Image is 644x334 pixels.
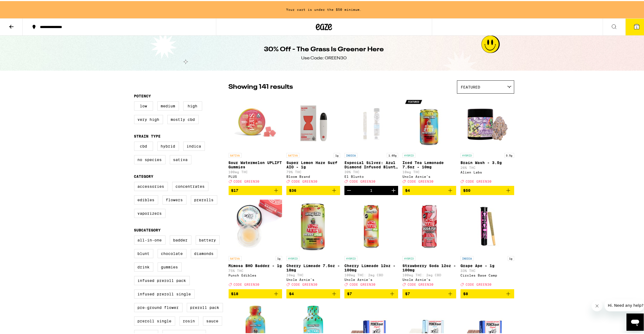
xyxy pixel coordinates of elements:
[134,100,153,110] label: Low
[402,288,456,297] button: Add to bag
[134,227,161,231] legend: Subcategory
[402,95,456,149] img: Uncle Arnie's - Iced Tea Lemonade 7.5oz - 10mg
[460,185,514,194] button: Add to bag
[344,174,398,177] div: El Blunto
[460,95,514,149] img: Alien Labs - Brain Wash - 3.5g
[286,272,340,276] p: 10mg THC
[134,93,151,97] legend: Potency
[460,159,514,164] p: Brain Wash - 3.5g
[286,185,340,194] button: Add to bag
[183,100,202,110] label: High
[402,263,456,271] p: Strawberry Soda 12oz - 100mg
[461,84,480,88] span: Featured
[157,100,179,110] label: Medium
[408,282,433,285] span: CODE GREEN30
[191,248,217,257] label: Diamonds
[460,263,514,267] p: Grape Ape - 1g
[289,187,296,192] span: $36
[134,181,168,190] label: Accessories
[402,198,456,288] a: Open page for Strawberry Soda 12oz - 100mg from Uncle Arnie's
[134,315,175,325] label: Preroll Single
[592,299,602,310] iframe: Close message
[292,282,317,285] span: CODE GREEN30
[286,169,340,173] p: 79% THC
[229,272,282,276] div: Punch Edibles
[286,159,340,168] p: Super Lemon Haze Surf AIO - 1g
[229,95,282,185] a: Open page for Sour Watermelon UPLIFT Gummies from PLUS
[460,288,514,297] button: Add to bag
[134,114,163,123] label: Very High
[229,268,282,271] p: 75% THC
[350,179,375,182] span: CODE GREEN30
[460,95,514,185] a: Open page for Brain Wash - 3.5g from Alien Labs
[344,272,398,276] p: 100mg THC: 2mg CBD
[466,179,492,182] span: CODE GREEN30
[196,234,220,244] label: Battery
[387,152,398,157] p: 1.65g
[286,255,299,260] p: HYBRID
[229,263,282,267] p: Mimosa BHO Badder - 1g
[405,291,410,295] span: $7
[463,291,468,295] span: $8
[134,248,153,257] label: Blunt
[344,169,398,173] p: 39% THC
[203,315,222,325] label: Sauce
[229,95,282,149] img: PLUS - Sour Watermelon UPLIFT Gummies
[344,198,398,252] img: Uncle Arnie's - Cherry Limeade 12oz - 100mg
[292,179,317,182] span: CODE GREEN30
[134,194,158,203] label: Edibles
[134,173,154,178] legend: Category
[286,95,340,149] img: Bloom Brand - Super Lemon Haze Surf AIO - 1g
[158,261,182,271] label: Gummies
[172,181,208,190] label: Concentrates
[402,198,456,252] img: Uncle Arnie's - Strawberry Soda 12oz - 100mg
[134,275,190,284] label: Infused Preroll Pack
[504,152,514,157] p: 3.5g
[286,152,299,157] p: SATIVA
[229,288,282,297] button: Add to bag
[134,261,153,271] label: Drink
[460,255,473,260] p: INDICA
[402,255,415,260] p: HYBRID
[286,95,340,185] a: Open page for Super Lemon Haze Surf AIO - 1g from Bloom Brand
[460,165,514,168] p: 26% THC
[605,298,644,310] iframe: Message from company
[286,263,340,271] p: Cherry Limeade 7.5oz - 10mg
[402,169,456,173] p: 10mg THC
[134,234,165,244] label: All-In-One
[234,179,260,182] span: CODE GREEN30
[229,169,282,173] p: 100mg THC
[229,81,293,91] p: Showing 141 results
[344,255,357,260] p: HYBRID
[234,282,260,285] span: CODE GREEN30
[344,288,398,297] button: Add to bag
[289,291,294,295] span: $4
[344,152,357,157] p: INDICA
[344,95,398,185] a: Open page for Especial Silver: Azul Diamond Infused Blunt - 1.65g from El Blunto
[264,44,384,53] h1: 30% Off - The Grass Is Greener Here
[134,141,153,150] label: CBD
[626,312,644,330] iframe: Button to launch messaging window
[402,185,456,194] button: Add to bag
[344,185,354,194] button: Decrement
[229,198,282,288] a: Open page for Mimosa BHO Badder - 1g from Punch Edibles
[179,315,199,325] label: Rosin
[286,198,340,288] a: Open page for Cherry Limeade 7.5oz - 10mg from Uncle Arnie's
[286,277,340,280] div: Uncle Arnie's
[157,141,179,150] label: Hybrid
[408,179,433,182] span: CODE GREEN30
[229,152,242,157] p: SATIVA
[134,302,182,311] label: Pre-ground Flower
[636,25,638,28] span: 1
[460,198,514,252] img: Circles Base Camp - Grape Ape - 1g
[229,174,282,177] div: PLUS
[460,169,514,173] div: Alien Labs
[286,174,340,177] div: Bloom Brand
[466,282,492,285] span: CODE GREEN30
[508,255,514,260] p: 1g
[276,255,282,260] p: 1g
[162,194,187,203] label: Flowers
[229,185,282,194] button: Add to bag
[187,302,223,311] label: Preroll Pack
